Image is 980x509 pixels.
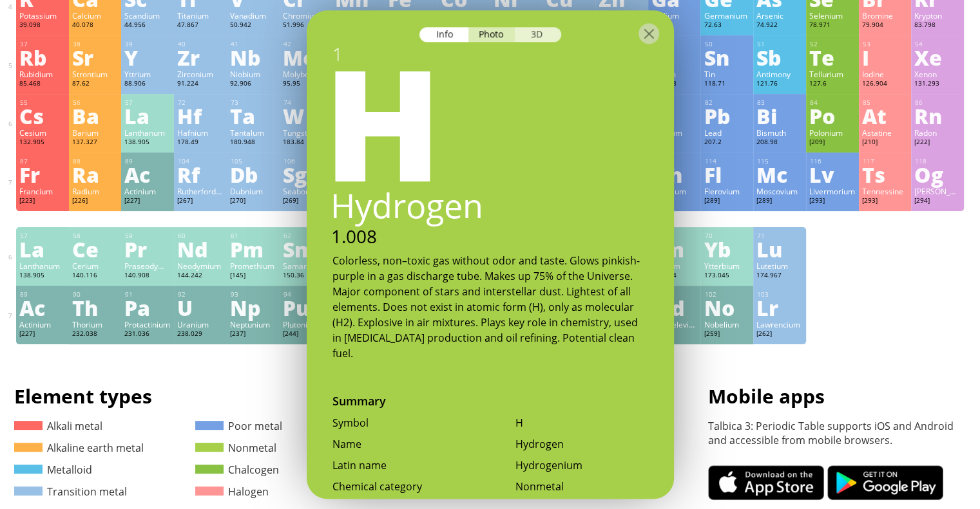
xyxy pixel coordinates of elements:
div: Tungsten [283,127,329,138]
div: 83.798 [914,21,961,31]
h1: Element types [14,383,428,409]
div: Indium [651,69,698,79]
div: 144.242 [177,271,224,281]
div: Rf [177,164,224,185]
div: Moscovium [756,186,803,196]
div: 71 [757,232,803,240]
div: Cerium [72,261,119,271]
div: No [704,297,750,318]
div: Radon [914,127,961,138]
div: 74.922 [756,21,803,31]
div: Astatine [862,127,908,138]
div: Hydrogen [515,437,648,451]
div: Lr [756,297,803,318]
p: Talbica 3: Periodic Table supports iOS and Android and accessible from mobile browsers. [708,419,966,447]
div: Zr [177,47,224,68]
div: Rutherfordium [177,186,224,196]
div: 138.905 [124,138,171,148]
div: Sm [283,239,329,259]
div: 102 [704,290,750,299]
div: [244] [283,329,329,340]
div: Actinium [19,319,66,329]
div: 138.905 [19,271,66,281]
div: 55 [20,98,66,107]
div: Ts [862,164,908,185]
a: Metalloid [14,463,92,477]
div: 49 [652,40,698,48]
div: Neodymium [177,261,224,271]
div: Thallium [651,127,698,138]
div: Vanadium [230,10,276,21]
a: Poor metal [195,419,282,433]
div: 41 [231,40,276,48]
div: 60 [178,232,224,240]
div: 140.116 [72,271,119,281]
div: Mendelevium [651,319,698,329]
div: 94 [283,290,329,299]
div: Xe [914,47,961,68]
div: Chromium [283,10,329,21]
div: 58 [73,232,119,240]
div: Lawrencium [756,319,803,329]
div: 42 [283,40,329,48]
div: 78.971 [809,21,856,31]
div: 51 [757,40,803,48]
div: Photo [468,27,515,42]
div: Nb [230,47,276,68]
div: Lanthanum [19,261,66,271]
div: Ce [72,239,119,259]
div: Og [914,164,961,185]
div: Lutetium [756,261,803,271]
div: Lanthanum [124,127,171,138]
div: Scandium [124,10,171,21]
div: Francium [19,186,66,196]
div: Niobium [230,69,276,79]
div: Lv [809,164,856,185]
div: Pr [124,239,171,259]
div: W [283,106,329,126]
div: 183.84 [283,138,329,148]
div: 50 [704,40,750,48]
div: 70 [704,232,750,240]
div: Uranium [177,319,224,329]
div: [267] [177,196,224,207]
div: 69 [652,232,698,240]
div: 53 [863,40,908,48]
div: [258] [651,329,698,340]
div: Lead [704,127,750,138]
div: 115 [757,157,803,165]
div: [269] [283,196,329,207]
div: 86 [915,98,961,107]
div: 74 [283,98,329,107]
div: 57 [20,232,66,240]
div: 72.63 [704,21,750,31]
div: 52 [810,40,856,48]
div: 93 [231,290,276,299]
div: Pa [124,297,171,318]
div: [289] [756,196,803,207]
div: 37 [20,40,66,48]
div: 137.327 [72,138,119,148]
div: Polonium [809,127,856,138]
div: Zirconium [177,69,224,79]
div: Plutonium [283,319,329,329]
div: [293] [809,196,856,207]
div: 89 [20,290,66,299]
div: Tennessine [862,186,908,196]
div: Tl [651,106,698,126]
div: 56 [73,98,119,107]
div: 83 [757,98,803,107]
div: Livermorium [809,186,856,196]
div: 87 [20,157,66,165]
div: Nonmetal [515,479,648,494]
div: 59 [125,232,171,240]
div: Molybdenum [283,69,329,79]
div: 81 [652,98,698,107]
div: 79.904 [862,21,908,31]
div: Dubnium [230,186,276,196]
div: Hf [177,106,224,126]
div: H [515,416,648,430]
div: Ac [19,297,66,318]
div: Tellurium [809,69,856,79]
div: 113 [652,157,698,165]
